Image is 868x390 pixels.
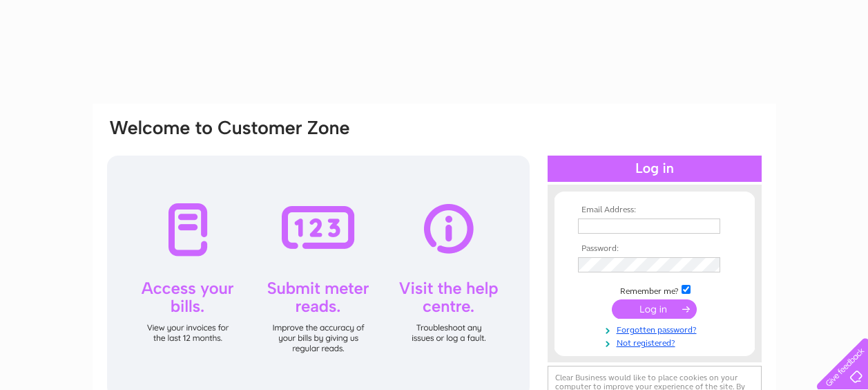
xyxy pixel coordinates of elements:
[578,335,735,349] a: Not registered?
[612,299,697,319] input: Submit
[575,244,735,254] th: Password:
[578,322,735,335] a: Forgotten password?
[575,283,735,297] td: Remember me?
[575,205,735,215] th: Email Address:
